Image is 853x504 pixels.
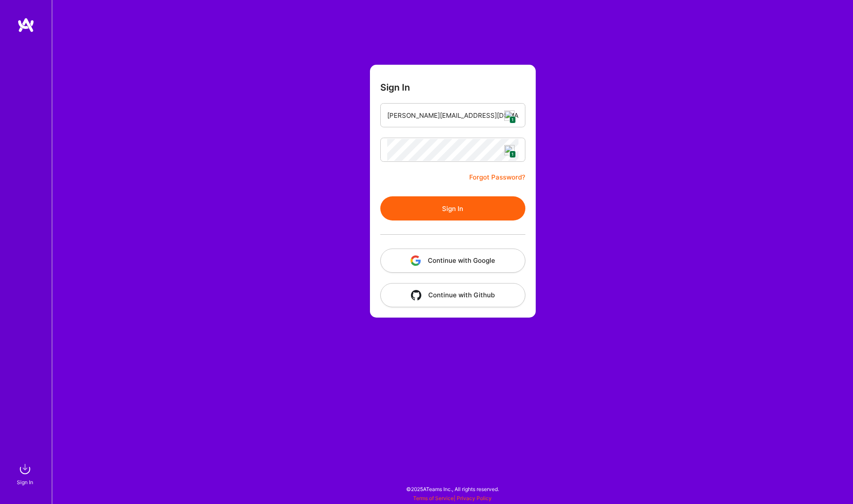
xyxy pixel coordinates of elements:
img: icon [411,290,421,300]
input: Email... [387,104,518,126]
a: Privacy Policy [457,495,492,501]
span: 1 [509,151,516,158]
img: npw-badge-icon.svg [504,145,515,155]
h3: Sign In [380,82,410,93]
a: Terms of Service [413,495,454,501]
button: Continue with Github [380,283,525,307]
div: Sign In [17,478,33,487]
span: | [413,495,492,501]
img: sign in [16,460,34,478]
button: Sign In [380,196,525,220]
img: icon [411,255,421,266]
div: © 2025 ATeams Inc., All rights reserved. [52,478,853,500]
img: logo [17,17,35,33]
a: sign inSign In [18,460,34,487]
button: Continue with Google [380,249,525,273]
span: 1 [509,116,516,123]
img: npw-badge-icon.svg [504,110,515,121]
a: Forgot Password? [469,172,525,183]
